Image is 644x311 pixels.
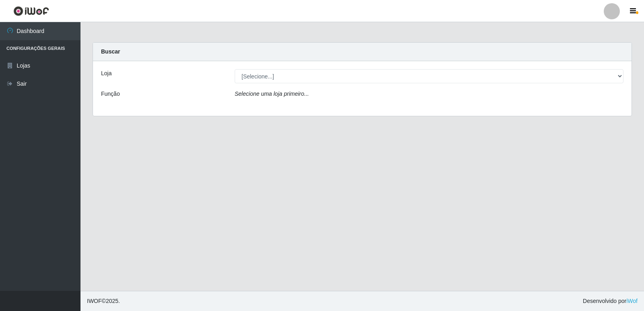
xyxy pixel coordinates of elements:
span: IWOF [87,298,102,304]
span: © 2025 . [87,297,120,305]
label: Função [101,90,120,98]
label: Loja [101,69,111,78]
a: iWof [626,298,638,304]
img: CoreUI Logo [13,6,49,16]
i: Selecione uma loja primeiro... [235,91,309,97]
strong: Buscar [101,48,120,55]
span: Desenvolvido por [583,297,638,305]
